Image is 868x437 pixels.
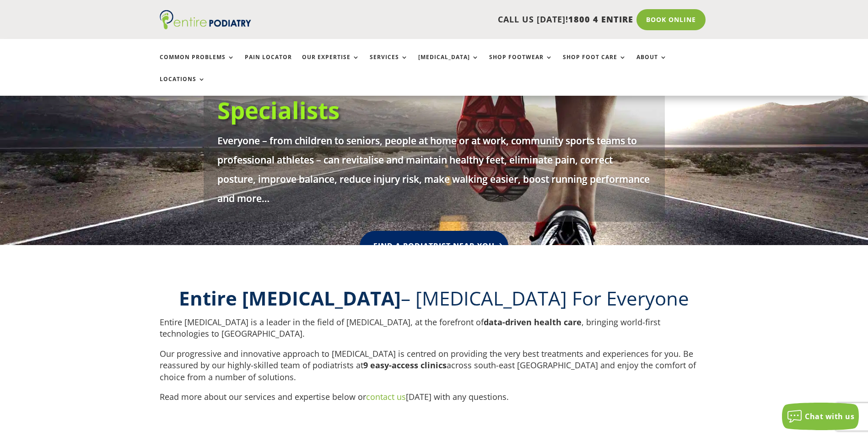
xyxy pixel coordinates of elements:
[217,28,617,126] a: South-[GEOGRAPHIC_DATA]'s Foot, Ankle & [MEDICAL_DATA] Health Specialists
[636,54,667,74] a: About
[366,391,406,402] a: contact us
[160,317,709,348] p: Entire [MEDICAL_DATA] is a leader in the field of [MEDICAL_DATA], at the forefront of , bringing ...
[160,391,709,411] p: Read more about our services and expertise below or [DATE] with any questions.
[563,54,626,74] a: Shop Foot Care
[489,54,553,74] a: Shop Footwear
[568,14,633,25] span: 1800 4 ENTIRE
[179,285,401,311] b: Entire [MEDICAL_DATA]
[363,360,447,371] strong: 9 easy-access clinics
[370,54,408,74] a: Services
[160,285,709,317] h2: – [MEDICAL_DATA] For Everyone
[484,317,582,328] strong: data-driven health care
[160,22,251,31] a: Entire Podiatry
[636,9,706,30] a: Book Online
[160,54,235,74] a: Common Problems
[160,348,709,392] p: Our progressive and innovative approach to [MEDICAL_DATA] is centred on providing the very best t...
[286,14,633,26] p: CALL US [DATE]!
[160,76,205,96] a: Locations
[782,403,859,430] button: Chat with us
[302,54,360,74] a: Our Expertise
[418,54,479,74] a: [MEDICAL_DATA]
[217,131,651,208] p: Everyone – from children to seniors, people at home or at work, community sports teams to profess...
[245,54,292,74] a: Pain Locator
[360,231,508,262] a: Find A Podiatrist Near You
[805,411,854,421] span: Chat with us
[160,10,251,29] img: logo (1)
